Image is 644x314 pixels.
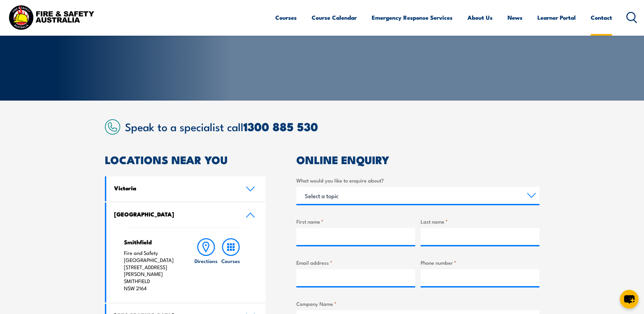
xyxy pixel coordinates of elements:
[537,8,576,27] a: Learner Portal
[195,257,218,264] h6: Directions
[114,210,236,218] h4: [GEOGRAPHIC_DATA]
[620,290,639,309] button: chat-button
[106,203,266,227] a: [GEOGRAPHIC_DATA]
[194,238,218,292] a: Directions
[421,217,539,225] label: Last name
[296,300,539,308] label: Company Name
[312,8,357,27] a: Course Calendar
[243,117,318,135] a: 1300 885 530
[591,8,612,27] a: Contact
[372,8,453,27] a: Emergency Response Services
[105,155,266,164] h2: LOCATIONS NEAR YOU
[296,155,539,164] h2: ONLINE ENQUIRY
[508,8,522,27] a: News
[125,120,539,133] h2: Speak to a specialist call
[467,8,493,27] a: About Us
[221,257,240,264] h6: Courses
[296,217,415,225] label: First name
[296,259,415,266] label: Email address
[421,259,539,266] label: Phone number
[219,238,243,292] a: Courses
[114,184,236,192] h4: Victoria
[275,8,297,27] a: Courses
[124,238,181,246] h4: Smithfield
[124,249,181,292] p: Fire and Safety [GEOGRAPHIC_DATA] [STREET_ADDRESS][PERSON_NAME] SMITHFIELD NSW 2164
[296,176,539,184] label: What would you like to enquire about?
[106,176,266,201] a: Victoria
